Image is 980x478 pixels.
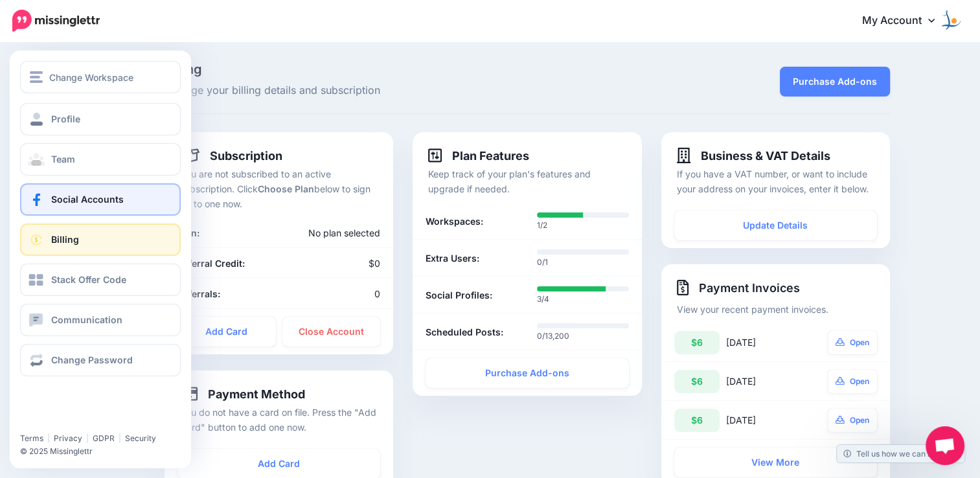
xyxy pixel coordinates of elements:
[674,211,877,240] a: Update Details
[279,256,391,271] div: $0
[86,433,89,443] span: |
[51,154,75,165] span: Team
[51,274,126,285] span: Stack Offer Code
[780,67,890,97] a: Purchase Add-ons
[93,433,115,443] a: GDPR
[51,194,124,205] span: Social Accounts
[426,288,492,302] b: Social Profiles:
[374,288,380,299] span: 0
[47,433,50,443] span: |
[20,183,181,216] a: Social Accounts
[426,324,503,339] b: Scheduled Posts:
[537,330,629,343] p: 0/13,200
[537,293,629,306] p: 3/4
[674,409,720,432] div: $6
[125,433,156,443] a: Security
[20,304,181,336] a: Communication
[20,344,181,376] a: Change Password
[180,148,282,163] h4: Subscription
[180,166,378,211] p: You are not subscribed to an active subscription. Click below to sign up to one now.
[828,331,877,354] a: Open
[828,370,877,393] a: Open
[837,445,964,462] a: Tell us how we can improve
[674,331,720,354] div: $6
[677,280,874,295] h4: Payment Invoices
[426,358,628,388] a: Purchase Add-ons
[428,148,529,163] h4: Plan Features
[119,433,121,443] span: |
[20,143,181,176] a: Team
[428,166,626,196] p: Keep track of your plan's features and upgrade if needed.
[177,317,276,347] a: Add Card
[30,71,43,83] img: menu.png
[177,288,220,299] b: Referrals:
[20,445,188,458] li: © 2025 Missinglettr
[51,354,133,365] span: Change Password
[20,103,181,135] a: Profile
[674,370,720,393] div: $6
[20,415,119,427] iframe: Twitter Follow Button
[177,258,245,269] b: Referral Credit:
[258,183,314,194] b: Choose Plan
[165,82,642,99] span: Manage your billing details and subscription
[282,317,381,347] a: Close Account
[51,113,80,124] span: Profile
[537,219,629,232] p: 1/2
[426,251,479,266] b: Extra Users:
[677,302,874,317] p: View your recent payment invoices.
[51,314,122,325] span: Communication
[54,433,82,443] a: Privacy
[242,225,390,240] div: No plan selected
[726,331,803,354] div: [DATE]
[426,214,483,229] b: Workspaces:
[49,70,133,85] span: Change Workspace
[849,5,961,37] a: My Account
[20,223,181,256] a: Billing
[677,166,874,196] p: If you have a VAT number, or want to include your address on your invoices, enter it below.
[674,448,877,477] a: View More
[20,264,181,296] a: Stack Offer Code
[926,426,964,465] div: Open chat
[20,433,43,443] a: Terms
[12,10,100,32] img: Missinglettr
[677,148,830,163] h4: Business & VAT Details
[20,61,181,93] button: Change Workspace
[165,63,642,76] span: Billing
[51,234,79,245] span: Billing
[180,405,378,435] p: You do not have a card on file. Press the "Add Card" button to add one now.
[537,256,629,269] p: 0/1
[180,386,305,402] h4: Payment Method
[726,409,803,432] div: [DATE]
[828,409,877,432] a: Open
[726,370,803,393] div: [DATE]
